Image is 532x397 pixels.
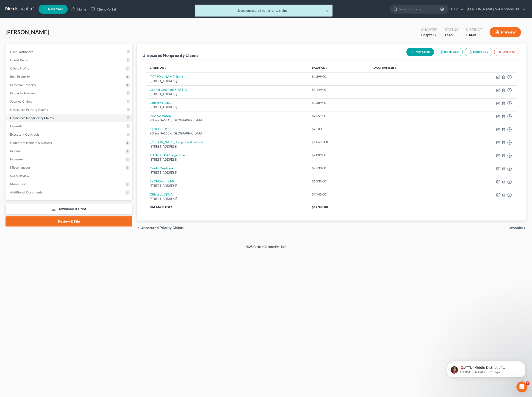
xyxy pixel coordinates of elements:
[10,124,22,128] span: Lawsuits
[150,140,203,144] a: [PERSON_NAME] Fargo Card Service
[150,131,305,136] div: PO Box 965007, [GEOGRAPHIC_DATA]
[150,157,305,162] div: [STREET_ADDRESS]
[466,27,482,32] div: District
[312,66,328,69] a: Balance unfold_more
[490,27,521,37] button: Preview
[312,101,367,105] div: $3,389.00
[6,56,132,64] a: Credit Report
[164,67,167,69] i: unfold_more
[6,216,132,226] a: Review & File
[312,87,367,92] div: $3,149.00
[10,165,30,169] span: Miscellaneous
[436,48,463,56] button: Import CSV
[10,132,39,136] span: Executory Contracts
[6,130,132,139] a: Executory Contracts
[374,66,397,69] a: Acct Number unfold_more
[10,116,54,120] span: Unsecured Nonpriority Claims
[6,106,132,114] a: Unsecured Priority Claims
[10,108,48,112] span: Unsecured Priority Claims
[312,205,328,209] span: $42,360.00
[312,114,367,118] div: $2,551.00
[150,153,188,157] a: TD Bank USA/Target Credit
[406,48,434,56] button: New Claim
[150,179,175,183] a: TBOM/Aspire MC
[312,153,367,157] div: $2,009.00
[150,79,305,83] div: [STREET_ADDRESS]
[150,114,171,118] a: Syncb/Amazon
[10,141,52,145] span: Codebtors Insiders & Notices
[6,97,132,106] a: Secured Claims
[150,118,305,123] div: PO Box 965015, [GEOGRAPHIC_DATA]
[526,381,529,385] span: 4
[10,58,30,62] span: Credit Report
[6,29,49,35] span: [PERSON_NAME]
[10,75,30,78] span: Real Property
[326,8,329,14] button: ×
[465,48,492,56] a: Export CSV
[421,27,438,32] div: Chapter
[523,226,526,230] i: chevron_right
[10,50,33,54] span: Case Dashboard
[137,226,141,230] i: chevron_left
[150,184,305,188] div: [STREET_ADDRESS]
[10,182,26,186] span: Means Test
[150,66,167,69] a: Creditor unfold_more
[150,127,167,131] a: SYNCB/JCP
[10,83,36,87] span: Personal Property
[6,48,132,56] a: Case Dashboard
[150,144,305,149] div: [STREET_ADDRESS]
[466,32,482,38] div: GANB
[312,166,367,171] div: $2,530.00
[142,53,198,58] div: Unsecured Nonpriority Claims
[10,66,29,70] span: Client Profile
[6,172,132,180] a: SOFA Review
[150,166,173,170] a: Credit One Bank
[150,105,305,109] div: [STREET_ADDRESS]
[150,171,305,175] div: [STREET_ADDRESS]
[394,67,397,69] i: unfold_more
[6,89,132,97] a: Property Analysis
[312,179,367,184] div: $1,335.00
[141,226,184,230] span: Unsecured Priority Claims
[312,140,367,144] div: $14,678.00
[6,204,132,215] a: Download & Print
[445,27,458,32] div: Status
[10,190,42,194] span: Additional Documents
[312,74,367,79] div: $4,899.00
[312,192,367,197] div: $7,745.00
[434,33,436,37] span: 7
[150,88,187,92] a: Capital One Bank USA NA
[312,127,367,131] div: $75.00
[508,226,523,230] span: Lawsuits
[421,32,438,38] div: Chapter
[494,48,519,56] button: Delete All
[150,197,305,201] div: [STREET_ADDRESS]
[150,92,305,96] div: [STREET_ADDRESS]
[10,91,36,95] span: Property Analysis
[508,226,526,230] button: Lawsuits chevron_right
[10,99,32,103] span: Secured Claims
[199,8,329,13] div: Saved unsecured nonpriority claim
[6,114,132,122] a: Unsecured Nonpriority Claims
[146,203,308,211] th: Balance Total
[10,174,29,178] span: SOFA Review
[150,75,183,78] a: [PERSON_NAME] Bank
[440,352,532,385] iframe: Intercom notifications message
[10,157,23,161] span: Expenses
[137,226,184,230] button: chevron_left Unsecured Priority Claims
[150,192,173,196] a: Citicards CBNA
[6,122,132,130] a: Lawsuits
[150,101,173,105] a: Citicards CBNA
[445,32,458,38] div: Lead
[135,244,397,253] div: 2025 © NextChapterBK, INC
[10,149,21,153] span: Income
[325,67,328,69] i: unfold_more
[516,381,527,392] iframe: Intercom live chat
